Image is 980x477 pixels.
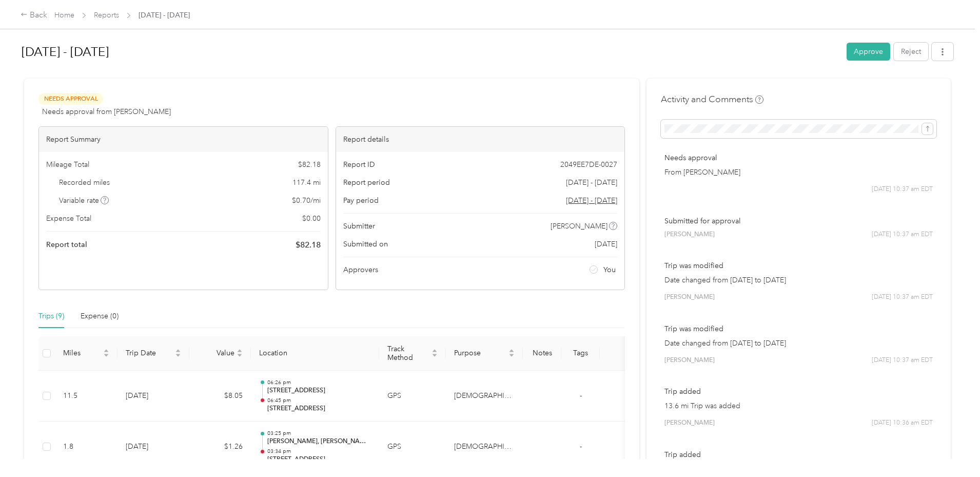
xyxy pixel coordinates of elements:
[175,348,181,354] span: caret-up
[103,348,109,354] span: caret-up
[237,348,243,354] span: caret-up
[664,356,715,365] span: [PERSON_NAME]
[46,239,87,250] span: Report total
[267,448,371,455] p: 03:34 pm
[872,418,933,428] span: [DATE] 10:36 am EDT
[267,455,371,464] p: [STREET_ADDRESS]
[560,159,617,170] span: 2049EE7DE-0027
[664,230,715,239] span: [PERSON_NAME]
[42,106,171,117] span: Needs approval from [PERSON_NAME]
[267,379,371,386] p: 06:26 pm
[379,336,446,371] th: Track Method
[343,177,390,188] span: Report period
[664,216,933,226] p: Submitted for approval
[664,386,933,397] p: Trip added
[664,260,933,271] p: Trip was modified
[446,336,523,371] th: Purpose
[566,195,617,206] span: Go to pay period
[872,185,933,194] span: [DATE] 10:37 am EDT
[46,213,91,224] span: Expense Total
[267,430,371,437] p: 03:25 pm
[561,336,600,371] th: Tags
[59,195,109,206] span: Variable rate
[175,352,181,358] span: caret-down
[847,43,890,61] button: Approve
[551,221,607,232] span: [PERSON_NAME]
[267,404,371,413] p: [STREET_ADDRESS]
[267,397,371,404] p: 06:45 pm
[580,391,582,400] span: -
[292,177,321,188] span: 117.4 mi
[508,352,515,358] span: caret-down
[872,230,933,239] span: [DATE] 10:37 am EDT
[63,349,101,357] span: Miles
[432,348,438,354] span: caret-up
[117,336,189,371] th: Trip Date
[379,371,446,422] td: GPS
[292,195,321,206] span: $ 0.70 / mi
[566,177,617,188] span: [DATE] - [DATE]
[22,40,839,64] h1: Aug 18 - 31, 2025
[39,127,328,152] div: Report Summary
[387,345,429,362] span: Track Method
[872,356,933,365] span: [DATE] 10:37 am EDT
[894,43,928,61] button: Reject
[343,221,375,232] span: Submitter
[251,336,379,371] th: Location
[126,349,173,357] span: Trip Date
[432,352,438,358] span: caret-down
[46,159,89,170] span: Mileage Total
[379,422,446,473] td: GPS
[189,336,251,371] th: Value
[454,349,506,357] span: Purpose
[661,93,763,106] h4: Activity and Comments
[237,352,243,358] span: caret-down
[508,348,515,354] span: caret-up
[336,127,625,152] div: Report details
[872,293,933,302] span: [DATE] 10:37 am EDT
[59,177,110,188] span: Recorded miles
[55,336,117,371] th: Miles
[580,442,582,451] span: -
[595,239,617,250] span: [DATE]
[94,11,119,20] a: Reports
[664,418,715,428] span: [PERSON_NAME]
[343,195,379,206] span: Pay period
[446,422,523,473] td: Catholic Charities of Oswego County
[103,352,109,358] span: caret-down
[81,311,119,322] div: Expense (0)
[55,422,117,473] td: 1.8
[664,167,933,178] p: From [PERSON_NAME]
[55,371,117,422] td: 11.5
[664,449,933,460] p: Trip added
[267,437,371,446] p: [PERSON_NAME], [PERSON_NAME], NY 13069, [GEOGRAPHIC_DATA]
[664,152,933,163] p: Needs approval
[117,422,189,473] td: [DATE]
[446,371,523,422] td: Catholic Charities of Oswego County
[54,11,74,20] a: Home
[298,159,321,170] span: $ 82.18
[664,400,933,411] p: 13.6 mi Trip was added
[302,213,321,224] span: $ 0.00
[343,239,388,250] span: Submitted on
[664,293,715,302] span: [PERSON_NAME]
[117,371,189,422] td: [DATE]
[189,371,251,422] td: $8.05
[664,323,933,334] p: Trip was modified
[189,422,251,473] td: $1.26
[664,275,933,285] p: Date changed from [DATE] to [DATE]
[523,336,561,371] th: Notes
[343,264,378,275] span: Approvers
[664,338,933,349] p: Date changed from [DATE] to [DATE]
[343,159,375,170] span: Report ID
[38,311,64,322] div: Trips (9)
[198,349,234,357] span: Value
[603,264,616,275] span: You
[21,9,47,22] div: Back
[139,10,190,21] span: [DATE] - [DATE]
[38,93,103,105] span: Needs Approval
[267,386,371,395] p: [STREET_ADDRESS]
[923,419,980,477] iframe: Everlance-gr Chat Button Frame
[296,239,321,251] span: $ 82.18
